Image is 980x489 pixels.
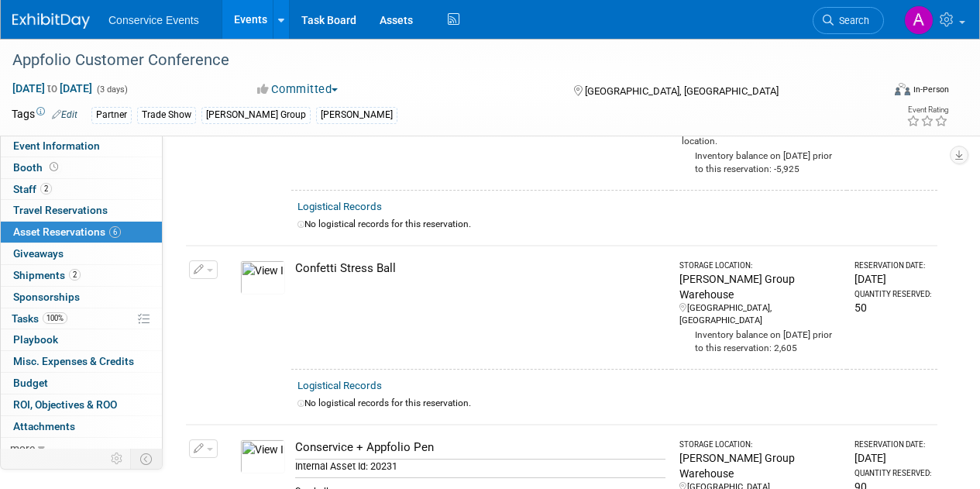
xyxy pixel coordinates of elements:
[40,183,52,195] span: 2
[69,269,81,281] span: 2
[13,291,80,303] span: Sponsorships
[1,200,162,221] a: Travel Reservations
[1,136,162,157] a: Event Information
[854,289,931,300] div: Quantity Reserved:
[854,468,931,479] div: Quantity Reserved:
[13,161,61,174] span: Booth
[297,380,382,391] a: Logistical Records
[91,107,132,123] div: Partner
[679,327,841,355] div: Inventory balance on [DATE] prior to this reservation: 2,605
[679,260,841,271] div: Storage Location:
[1,373,162,394] a: Budget
[13,355,134,367] span: Misc. Expenses & Credits
[854,450,931,466] div: [DATE]
[45,82,60,95] span: to
[52,109,77,120] a: Edit
[813,7,884,34] a: Search
[13,377,48,389] span: Budget
[104,449,131,469] td: Personalize Event Tab Strip
[12,81,93,95] span: [DATE] [DATE]
[906,106,948,114] div: Event Rating
[1,351,162,372] a: Misc. Expenses & Credits
[95,84,128,95] span: (3 days)
[585,85,779,97] span: [GEOGRAPHIC_DATA], [GEOGRAPHIC_DATA]
[1,179,162,200] a: Staff2
[13,247,64,260] span: Giveaways
[13,226,121,238] span: Asset Reservations
[1,308,162,329] a: Tasks100%
[7,46,869,74] div: Appfolio Customer Conference
[679,450,841,481] div: [PERSON_NAME] Group Warehouse
[913,84,949,95] div: In-Person
[1,329,162,350] a: Playbook
[1,394,162,415] a: ROI, Objectives & ROO
[904,5,934,35] img: Amanda Terrano
[13,398,117,411] span: ROI, Objectives & ROO
[10,442,35,454] span: more
[108,14,199,26] span: Conservice Events
[12,312,67,325] span: Tasks
[297,218,931,231] div: No logistical records for this reservation.
[297,397,931,410] div: No logistical records for this reservation.
[13,420,75,432] span: Attachments
[13,183,52,195] span: Staff
[834,15,869,26] span: Search
[1,287,162,308] a: Sponsorships
[201,107,311,123] div: [PERSON_NAME] Group
[240,439,285,474] img: View Images
[854,300,931,315] div: 50
[13,139,100,152] span: Event Information
[13,204,108,216] span: Travel Reservations
[895,83,910,95] img: Format-Inperson.png
[679,148,841,176] div: Inventory balance on [DATE] prior to this reservation: -5,925
[295,459,665,474] div: Internal Asset Id: 20231
[295,260,665,277] div: Confetti Stress Ball
[1,265,162,286] a: Shipments2
[812,81,949,104] div: Event Format
[46,161,61,173] span: Booth not reserved yet
[1,157,162,178] a: Booth
[13,333,58,346] span: Playbook
[43,312,67,324] span: 100%
[1,222,162,243] a: Asset Reservations6
[316,107,397,123] div: [PERSON_NAME]
[12,13,90,29] img: ExhibitDay
[12,106,77,124] td: Tags
[1,416,162,437] a: Attachments
[679,439,841,450] div: Storage Location:
[295,439,665,456] div: Conservice + Appfolio Pen
[1,438,162,459] a: more
[137,107,196,123] div: Trade Show
[297,201,382,212] a: Logistical Records
[1,243,162,264] a: Giveaways
[679,302,841,327] div: [GEOGRAPHIC_DATA], [GEOGRAPHIC_DATA]
[679,271,841,302] div: [PERSON_NAME] Group Warehouse
[252,81,344,98] button: Committed
[109,226,121,238] span: 6
[854,260,931,271] div: Reservation Date:
[854,271,931,287] div: [DATE]
[13,269,81,281] span: Shipments
[854,439,931,450] div: Reservation Date:
[240,260,285,294] img: View Images
[131,449,163,469] td: Toggle Event Tabs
